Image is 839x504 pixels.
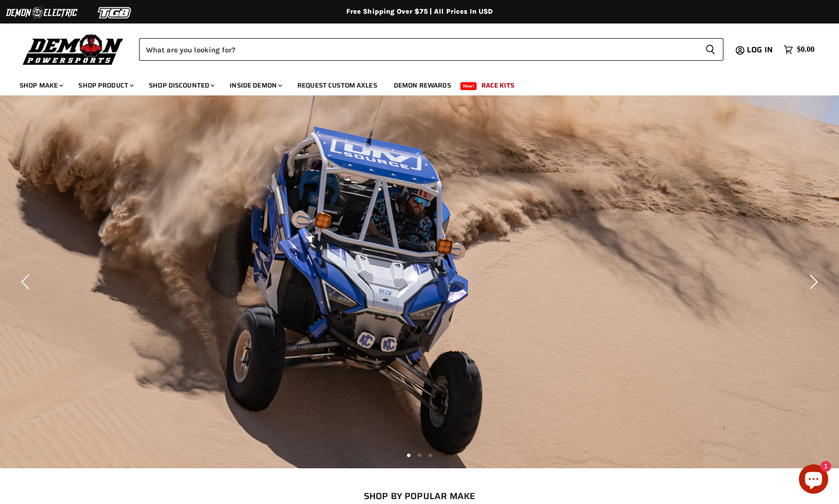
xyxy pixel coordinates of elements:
[386,75,458,95] a: Demon Rewards
[139,38,723,61] form: Product
[139,38,697,61] input: Search
[779,43,819,57] a: $0.00
[796,464,831,496] inbox-online-store-chat: Shopify online store chat
[20,32,127,67] img: Demon Powersports
[743,46,779,54] a: Log in
[474,75,522,95] a: Race Kits
[222,75,288,95] a: Inside Demon
[697,38,723,61] button: Search
[290,75,384,95] a: Request Custom Axles
[429,454,432,457] li: Page dot 3
[5,3,78,22] img: Demon Electric Logo 2
[418,454,421,457] li: Page dot 2
[142,75,220,95] a: Shop Discounted
[407,454,410,457] li: Page dot 1
[797,45,815,54] span: $0.00
[12,75,69,95] a: Shop Make
[78,3,152,22] img: TGB Logo 2
[28,7,812,16] div: Free Shipping Over $75 | All Prices In USD
[12,71,812,95] ul: Main menu
[802,272,822,292] button: Next
[71,75,140,95] a: Shop Product
[747,44,773,56] span: Log in
[460,82,477,90] span: New!
[17,272,37,292] button: Previous
[40,491,799,501] h2: SHOP BY POPULAR MAKE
